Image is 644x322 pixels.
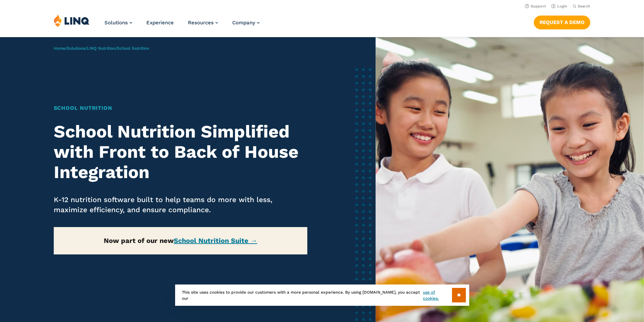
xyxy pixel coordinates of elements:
[232,20,255,26] span: Company
[54,14,90,27] img: LINQ | K‑12 Software
[188,20,214,26] span: Resources
[232,20,260,26] a: Company
[54,195,308,215] p: K-12 nutrition software built to help teams do more with less, maximize efficiency, and ensure co...
[188,20,218,26] a: Resources
[54,46,65,51] a: Home
[578,4,590,8] span: Search
[104,20,128,26] span: Solutions
[175,284,469,306] div: This site uses cookies to provide our customers with a more personal experience. By using [DOMAIN...
[525,4,546,8] a: Support
[104,20,132,26] a: Solutions
[423,289,452,301] a: use of cookies.
[104,237,257,245] strong: Now part of our new
[54,46,149,51] span: / / /
[54,122,308,182] h2: School Nutrition Simplified with Front to Back of House Integration
[87,46,115,51] a: LINQ Nutrition
[117,46,149,51] span: School Nutrition
[67,46,85,51] a: Solutions
[174,237,257,245] a: School Nutrition Suite →
[534,16,590,29] a: Request a Demo
[551,4,567,8] a: Login
[146,20,174,26] a: Experience
[104,14,260,36] nav: Primary Navigation
[573,4,590,9] button: Open Search Bar
[54,104,308,112] h1: School Nutrition
[534,14,590,29] nav: Button Navigation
